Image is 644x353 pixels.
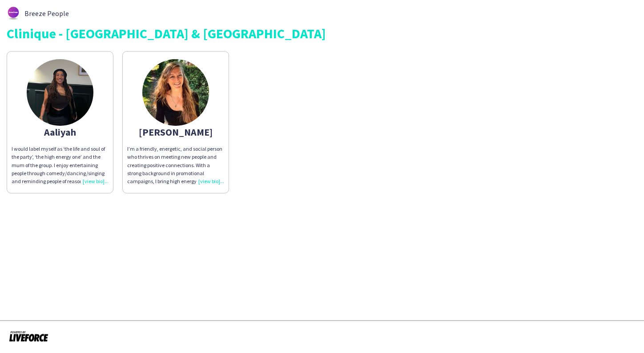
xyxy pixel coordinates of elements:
div: I would label myself as ‘the life and soul of the party’, ‘the high energy one’ and the mum of th... [12,145,109,185]
img: thumb-6691183c8461b.png [27,59,93,126]
div: Clinique - [GEOGRAPHIC_DATA] & [GEOGRAPHIC_DATA] [7,27,637,40]
img: thumb-62876bd588459.png [7,7,20,20]
img: thumb-66ef193128407.jpeg [142,59,209,126]
span: Breeze People [24,9,69,17]
div: [PERSON_NAME] [127,128,224,136]
p: I’m a friendly, energetic, and social person who thrives on meeting new people and creating posit... [127,145,224,185]
div: Aaliyah [12,128,109,136]
img: Powered by Liveforce [9,330,48,342]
